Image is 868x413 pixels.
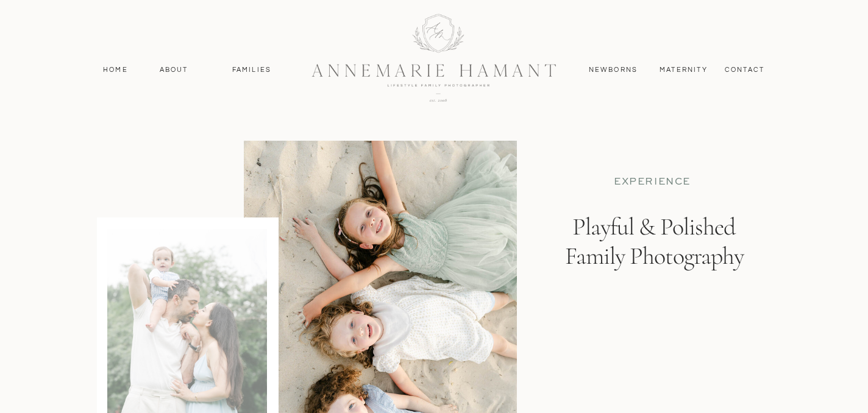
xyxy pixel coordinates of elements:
a: contact [718,65,771,76]
a: MAternity [660,65,706,76]
a: Newborns [584,65,642,76]
h1: Playful & Polished Family Photography [555,212,753,323]
a: Families [224,65,279,76]
a: Home [98,65,133,76]
a: About [156,65,191,76]
p: EXPERIENCE [577,175,727,188]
